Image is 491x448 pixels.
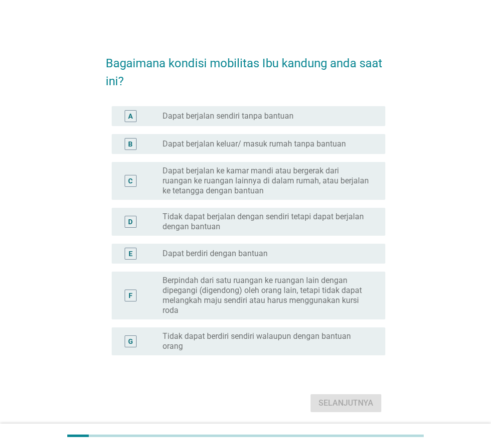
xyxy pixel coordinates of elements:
div: E [129,248,133,259]
div: D [128,216,133,227]
label: Dapat berjalan keluar/ masuk rumah tanpa bantuan [163,139,346,149]
div: A [128,111,133,121]
label: Tidak dapat berdiri sendiri walaupun dengan bantuan orang [163,331,369,351]
div: C [128,175,133,186]
div: F [129,290,133,300]
label: Berpindah dari satu ruangan ke ruangan lain dengan dipegangi (digendong) oleh orang lain, tetapi ... [163,276,369,315]
div: B [128,139,133,149]
h2: Bagaimana kondisi mobilitas Ibu kandung anda saat ini? [106,44,385,90]
div: G [128,336,133,346]
label: Dapat berjalan sendiri tanpa bantuan [163,111,294,121]
label: Dapat berjalan ke kamar mandi atau bergerak dari ruangan ke ruangan lainnya di dalam rumah, atau ... [163,166,369,196]
label: Dapat berdiri dengan bantuan [163,249,268,259]
label: Tidak dapat berjalan dengan sendiri tetapi dapat berjalan dengan bantuan [163,212,369,232]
